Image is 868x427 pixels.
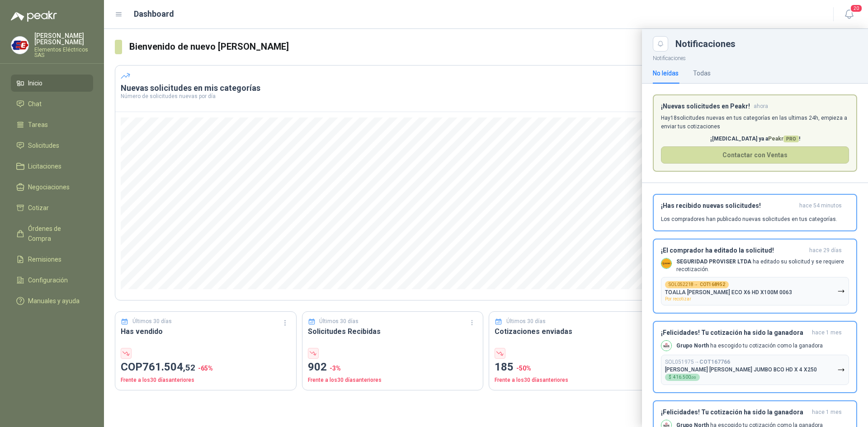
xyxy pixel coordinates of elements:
b: SEGURIDAD PROVISER LTDA [676,258,751,265]
img: Company Logo [661,258,671,268]
a: Chat [11,95,93,113]
img: Company Logo [11,37,28,54]
b: Grupo North [676,343,709,349]
span: hace 1 mes [812,329,842,337]
button: Close [653,36,668,52]
h1: Dashboard [134,8,174,20]
a: Negociaciones [11,178,93,196]
span: Cotizar [28,203,49,213]
b: COT168952 [700,282,725,287]
span: Tareas [28,120,48,130]
span: ,00 [691,375,696,380]
h3: ¡Felicidades! Tu cotización ha sido la ganadora [661,408,808,416]
a: Manuales y ayuda [11,292,93,310]
div: $ [665,374,700,381]
div: SOL052218 → [665,281,729,288]
a: Órdenes de Compra [11,220,93,247]
h3: ¡Nuevas solicitudes en Peakr! [661,103,750,110]
span: hace 54 minutos [799,202,842,210]
div: Todas [693,68,711,78]
a: Solicitudes [11,137,93,154]
button: 20 [841,6,857,23]
a: Configuración [11,272,93,289]
p: [PERSON_NAME] [PERSON_NAME] [34,33,93,45]
span: hace 1 mes [812,408,842,416]
h3: ¡Has recibido nuevas solicitudes! [661,202,796,210]
a: Remisiones [11,251,93,268]
h3: ¡El comprador ha editado la solicitud! [661,247,806,254]
span: Remisiones [28,254,61,264]
span: Negociaciones [28,182,70,192]
span: 20 [850,4,863,13]
button: SOL051975→COT167766[PERSON_NAME] [PERSON_NAME] JUMBO BCO HD X 4 X250$416.500,00 [661,355,849,385]
span: Inicio [28,78,42,88]
p: ha editado su solicitud y se requiere recotización. [676,258,849,273]
img: Company Logo [661,341,671,351]
span: Configuración [28,275,68,285]
span: Manuales y ayuda [28,296,80,306]
a: Licitaciones [11,158,93,175]
p: TOALLA [PERSON_NAME] ECO X6 HD X100M 0063 [665,289,792,296]
p: Los compradores han publicado nuevas solicitudes en tus categorías. [661,215,837,223]
a: Inicio [11,75,93,92]
span: Licitaciones [28,161,61,171]
button: SOL052218→COT168952TOALLA [PERSON_NAME] ECO X6 HD X100M 0063Por recotizar [661,277,849,305]
span: 416.500 [673,375,696,380]
span: PRO [783,136,799,142]
p: Elementos Eléctricos SAS [34,47,93,58]
button: ¡Felicidades! Tu cotización ha sido la ganadorahace 1 mes Company LogoGrupo North ha escogido tu ... [653,321,857,393]
span: ahora [754,103,768,110]
span: Chat [28,99,42,109]
p: SOL051975 → [665,359,730,366]
span: Por recotizar [665,296,691,301]
span: Solicitudes [28,141,59,150]
a: Tareas [11,116,93,133]
p: ¡[MEDICAL_DATA] ya a ! [661,135,849,143]
img: Logo peakr [11,11,57,22]
span: Peakr [768,136,799,142]
span: hace 29 días [809,247,842,254]
p: [PERSON_NAME] [PERSON_NAME] JUMBO BCO HD X 4 X250 [665,366,817,373]
p: Notificaciones [642,52,868,63]
b: COT167766 [699,359,730,365]
div: No leídas [653,68,679,78]
span: Órdenes de Compra [28,224,85,244]
h3: ¡Felicidades! Tu cotización ha sido la ganadora [661,329,808,337]
p: ha escogido tu cotización como la ganadora [676,342,823,350]
button: Contactar con Ventas [661,146,849,164]
a: Cotizar [11,199,93,216]
button: ¡Has recibido nuevas solicitudes!hace 54 minutos Los compradores han publicado nuevas solicitudes... [653,194,857,231]
button: ¡El comprador ha editado la solicitud!hace 29 días Company LogoSEGURIDAD PROVISER LTDA ha editado... [653,239,857,314]
p: Hay 18 solicitudes nuevas en tus categorías en las ultimas 24h, empieza a enviar tus cotizaciones [661,114,849,131]
div: Notificaciones [675,39,857,48]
